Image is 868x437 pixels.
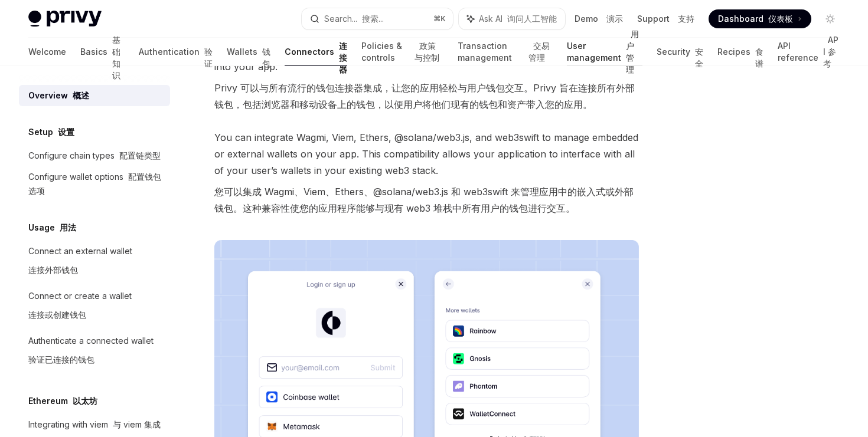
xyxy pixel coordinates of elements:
[214,129,639,221] span: You can integrate Wagmi, Viem, Ethers, @solana/web3.js, and web3swift to manage embedded or exter...
[657,38,703,66] a: Security 安全
[755,47,763,68] font: 食谱
[28,310,86,320] font: 连接或创建钱包
[778,38,840,66] a: API reference API 参考
[58,127,74,137] font: 设置
[717,38,763,66] a: Recipes 食谱
[214,186,634,214] font: 您可以集成 Wagmi、Viem、Ethers、@solana/web3.js 和 web3swift 来管理应用中的嵌入式或外部钱包。这种兼容性使您的应用程序能够与现有 web3 堆栈中所有用...
[19,285,170,330] a: Connect or create a wallet连接或创建钱包
[415,41,439,63] font: 政策与控制
[28,149,161,163] div: Configure chain types
[709,9,811,28] a: Dashboard 仪表板
[28,125,74,139] h5: Setup
[19,166,170,202] a: Configure wallet options 配置钱包选项
[19,414,170,435] a: Integrating with viem 与 viem 集成
[678,14,694,24] font: 支持
[28,334,154,372] div: Authenticate a connected wallet
[361,38,443,66] a: Policies & controls 政策与控制
[28,221,76,235] h5: Usage
[458,38,553,66] a: Transaction management 交易管理
[112,35,120,80] font: 基础知识
[214,82,635,110] font: Privy 可以与所有流行的钱包连接器集成，让您的应用轻松与用户钱包交互。Privy 旨在连接所有外部钱包，包括浏览器和移动设备上的钱包，以便用户将他们现有的钱包和资产带入您的应用。
[626,29,639,74] font: 用户管理
[285,38,347,66] a: Connectors 连接器
[119,150,161,160] font: 配置链类型
[718,13,793,25] span: Dashboard
[324,12,384,26] div: Search...
[768,14,793,24] font: 仪表板
[60,222,76,232] font: 用法
[28,88,89,103] div: Overview
[339,41,347,74] font: 连接器
[637,13,694,25] a: Support 支持
[139,38,213,66] a: Authentication 验证
[73,90,89,100] font: 概述
[28,289,132,327] div: Connect or create a wallet
[73,396,97,406] font: 以太坊
[362,14,384,24] font: 搜索...
[459,8,565,29] button: Ask AI 询问人工智能
[821,9,840,28] button: Toggle dark mode
[28,244,132,282] div: Connect an external wallet
[606,14,623,24] font: 演示
[227,38,270,66] a: Wallets 钱包
[113,419,161,429] font: 与 viem 集成
[28,265,78,275] font: 连接外部钱包
[19,241,170,285] a: Connect an external wallet连接外部钱包
[19,330,170,375] a: Authenticate a connected wallet验证已连接的钱包
[28,394,97,408] h5: Ethereum
[575,13,623,25] a: Demo 演示
[204,47,213,68] font: 验证
[823,35,838,68] font: API 参考
[28,38,66,66] a: Welcome
[28,170,163,198] div: Configure wallet options
[528,41,550,63] font: 交易管理
[262,47,270,68] font: 钱包
[80,38,125,66] a: Basics 基础知识
[19,145,170,166] a: Configure chain types 配置链类型
[28,11,102,27] img: light logo
[28,354,94,364] font: 验证已连接的钱包
[479,13,557,25] span: Ask AI
[28,418,161,432] div: Integrating with viem
[433,14,446,24] span: ⌘ K
[19,85,170,106] a: Overview 概述
[695,47,703,68] font: 安全
[302,8,453,29] button: Search... 搜索...⌘K
[507,14,557,24] font: 询问人工智能
[567,38,642,66] a: User management 用户管理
